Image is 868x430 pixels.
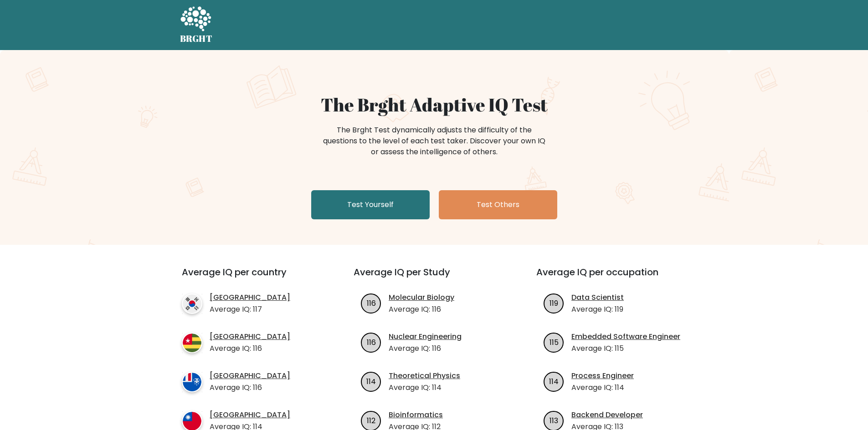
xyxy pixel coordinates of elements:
[367,337,376,347] text: 116
[367,415,375,425] text: 112
[389,410,443,420] a: Bioinformatics
[571,343,680,354] p: Average IQ: 115
[571,292,624,303] a: Data Scientist
[210,331,290,342] a: [GEOGRAPHIC_DATA]
[354,267,514,288] h3: Average IQ per Study
[536,267,697,288] h3: Average IQ per occupation
[389,292,454,303] a: Molecular Biology
[210,382,290,393] p: Average IQ: 116
[550,337,559,347] text: 115
[571,304,624,315] p: Average IQ: 119
[212,94,657,116] h1: The Brght Adaptive IQ Test
[550,415,558,425] text: 113
[180,33,213,44] h5: BRGHT
[550,298,558,308] text: 119
[182,372,202,392] img: country
[389,343,462,354] p: Average IQ: 116
[571,370,634,381] a: Process Engineer
[367,298,376,308] text: 116
[549,376,559,386] text: 114
[210,304,290,315] p: Average IQ: 117
[571,382,634,393] p: Average IQ: 114
[182,267,321,288] h3: Average IQ per country
[571,410,643,420] a: Backend Developer
[439,190,557,219] a: Test Others
[180,4,213,46] a: BRGHT
[366,376,376,386] text: 114
[389,382,460,393] p: Average IQ: 114
[182,293,202,314] img: country
[210,292,290,303] a: [GEOGRAPHIC_DATA]
[389,370,460,381] a: Theoretical Physics
[571,331,680,342] a: Embedded Software Engineer
[182,333,202,353] img: country
[389,331,462,342] a: Nuclear Engineering
[311,190,430,219] a: Test Yourself
[210,343,290,354] p: Average IQ: 116
[210,370,290,381] a: [GEOGRAPHIC_DATA]
[389,304,454,315] p: Average IQ: 116
[320,125,548,157] div: The Brght Test dynamically adjusts the difficulty of the questions to the level of each test take...
[210,410,290,420] a: [GEOGRAPHIC_DATA]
